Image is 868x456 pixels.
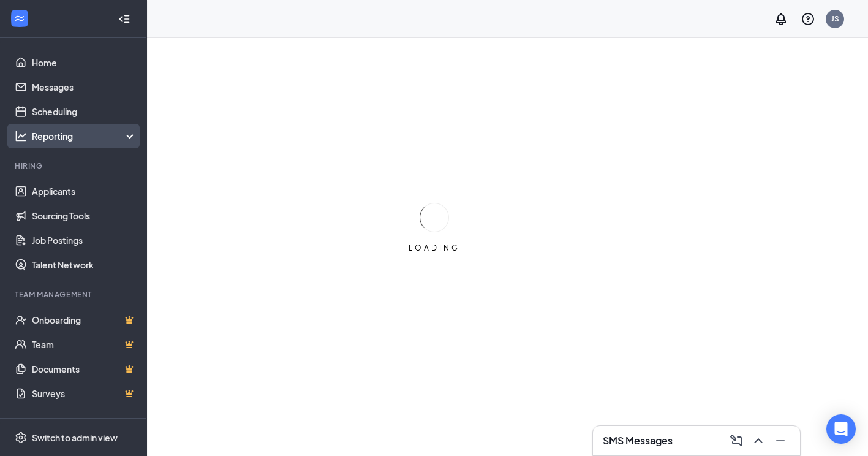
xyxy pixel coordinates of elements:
button: ComposeMessage [726,431,746,450]
div: Team Management [15,289,134,300]
a: Messages [32,75,137,99]
svg: Minimize [773,433,788,448]
svg: ChevronUp [751,433,766,448]
div: Reporting [32,130,137,142]
svg: Notifications [774,12,788,26]
svg: Settings [15,431,27,444]
svg: ComposeMessage [729,433,744,448]
div: Open Intercom Messenger [826,414,856,444]
a: Scheduling [32,99,137,124]
div: Switch to admin view [32,431,118,444]
a: SurveysCrown [32,381,137,406]
a: Applicants [32,179,137,203]
a: Job Postings [32,228,137,253]
svg: WorkstreamLogo [13,12,26,25]
div: JS [831,13,839,24]
svg: QuestionInfo [801,12,815,26]
svg: Collapse [118,13,130,25]
button: ChevronUp [749,431,768,450]
h3: SMS Messages [603,434,673,447]
a: DocumentsCrown [32,357,137,381]
svg: Analysis [15,130,27,142]
a: OnboardingCrown [32,308,137,332]
button: Minimize [771,431,790,450]
div: Hiring [15,161,134,171]
a: Talent Network [32,253,137,277]
div: LOADING [404,243,465,253]
a: TeamCrown [32,332,137,357]
a: Sourcing Tools [32,203,137,228]
a: Home [32,50,137,75]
